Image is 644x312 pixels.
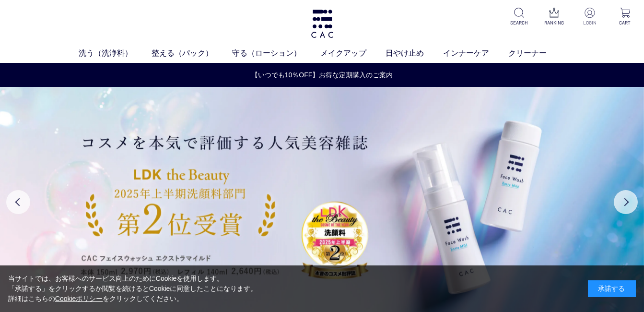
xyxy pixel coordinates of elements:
a: クリーナー [508,48,566,59]
a: メイクアップ [320,48,386,59]
a: 日やけ止め [386,48,443,59]
a: 整える（パック） [152,48,232,59]
a: インナーケア [443,48,508,59]
a: 【いつでも10％OFF】お得な定期購入のご案内 [0,70,644,80]
div: 当サイトでは、お客様へのサービス向上のためにCookieを使用します。 「承諾する」をクリックするか閲覧を続けるとCookieに同意したことになります。 詳細はこちらの をクリックしてください。 [8,274,258,304]
p: CART [614,19,636,26]
a: 洗う（洗浄料） [79,48,152,59]
button: Next [614,190,638,214]
a: LOGIN [578,8,601,26]
p: RANKING [543,19,565,26]
img: logo [310,10,335,38]
a: SEARCH [507,8,530,26]
div: 承諾する [588,280,636,297]
a: Cookieポリシー [55,295,103,302]
button: Previous [6,190,30,214]
a: CART [614,8,636,26]
a: 守る（ローション） [232,48,320,59]
p: SEARCH [507,19,530,26]
p: LOGIN [578,19,601,26]
a: RANKING [543,8,565,26]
